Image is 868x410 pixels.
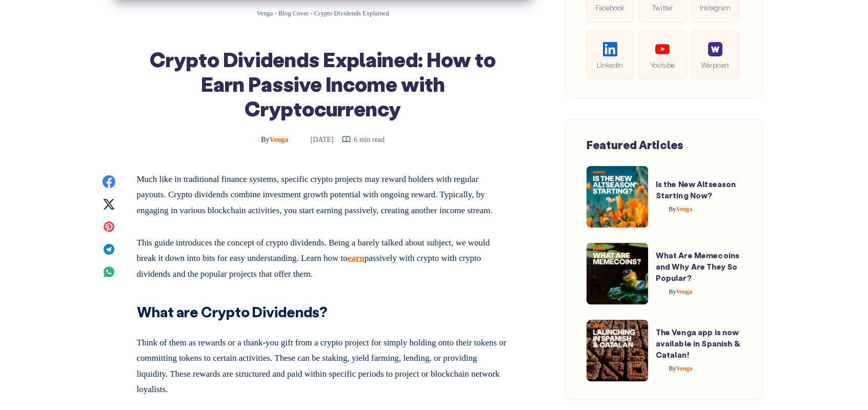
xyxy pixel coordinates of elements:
strong: What are Crypto Dividends? [137,302,328,321]
span: Venga [669,365,693,372]
a: Is the New Altseason Starting Now? [656,179,736,200]
span: By [669,288,676,295]
span: Featured Articles [587,137,683,152]
a: Warpcast [692,30,739,80]
a: ByVenga [656,206,693,213]
a: The Venga app is now available in Spanish & Catalan! [656,327,740,360]
span: By [261,136,269,143]
a: What Are Memecoins and Why Are They So Popular? [656,250,740,283]
img: social-warpcast.e8a23a7ed3178af0345123c41633f860.png [708,42,722,56]
a: Youtube [639,30,686,80]
img: social-linkedin.be646fe421ccab3a2ad91cb58bdc9694.svg [603,42,617,56]
span: Twitter [647,2,678,13]
span: Warpcast [700,59,731,71]
span: Youtube [647,59,678,71]
a: ByVenga [261,136,290,143]
span: Instagram [700,2,731,13]
span: Facebook [595,2,625,13]
time: [DATE] [296,136,334,143]
p: Think of them as rewards or a thank-you gift from a crypto project for simply holding onto their ... [137,331,509,398]
a: LinkedIn [587,30,634,80]
span: Venga [669,206,693,213]
span: Venga - Blog Cover - Crypto Dividends Explained [256,10,389,17]
a: ByVenga [656,288,693,295]
span: By [669,365,676,372]
h1: Crypto Dividends Explained: How to Earn Passive Income with Cryptocurrency [137,47,509,120]
span: Venga [261,136,288,143]
span: LinkedIn [595,59,625,71]
p: This guide introduces the concept of crypto dividends. Being a barely talked about subject, we wo... [137,231,509,282]
a: ByVenga [656,365,693,372]
span: By [669,206,676,213]
div: 6 min read [341,133,385,146]
p: Much like in traditional finance systems, specific crypto projects may reward holders with regula... [137,172,509,219]
span: Venga [669,288,693,295]
img: social-youtube.99db9aba05279f803f3e7a4a838dfb6c.svg [655,42,670,56]
a: earn [348,253,365,263]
